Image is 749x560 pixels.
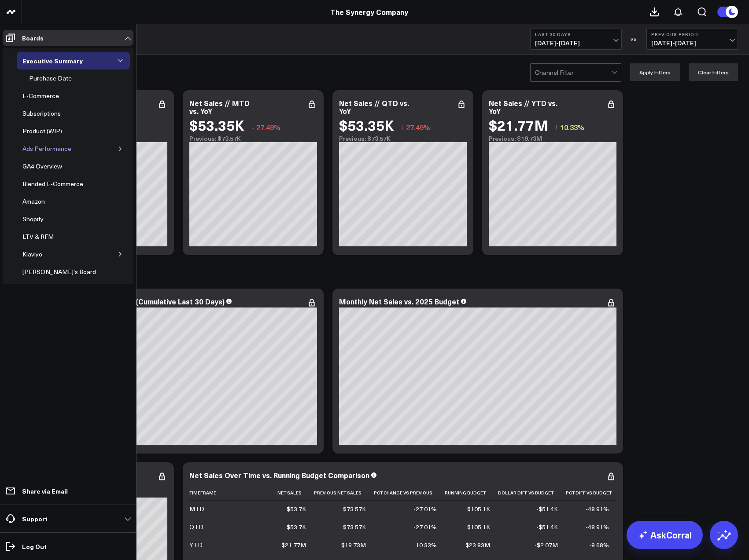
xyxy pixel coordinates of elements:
div: $19.73M [341,541,366,549]
a: Shopify [17,210,49,228]
th: Net Sales [277,486,314,500]
div: 10.33% [416,541,437,549]
div: VS [626,37,642,42]
p: Support [22,515,48,522]
b: Previous Period [651,32,733,37]
div: -8.68% [589,541,609,549]
a: Purchase Date [23,70,77,87]
div: Net Sales // QTD vs. YoY [339,98,409,116]
div: Monthly Net Sales vs. 2025 Budget [339,296,459,306]
div: Executive Summary [20,55,85,66]
div: Purchase Date [27,73,74,84]
span: ↓ [401,121,404,133]
div: Ads Performance [20,143,74,154]
div: $23.83M [465,541,490,549]
div: Amazon [20,196,47,207]
div: QTD [189,523,203,531]
div: -48.91% [586,505,609,513]
button: Previous Period[DATE]-[DATE] [646,29,738,50]
a: Executive Summary [17,52,89,70]
p: Log Out [22,543,47,550]
span: 27.49% [406,122,430,132]
p: Share via Email [22,487,68,494]
div: Net Sales // MTD vs. YoY [189,98,250,116]
div: -$2.07M [535,541,558,549]
a: Amazon [17,193,51,210]
a: The Synergy Company [330,7,408,17]
div: Shopify [20,214,46,224]
th: Pct Change Vs Previous [374,486,445,500]
div: LTV & RFM [20,231,56,242]
a: LTV & RFM [17,228,59,245]
div: Subscriptions [20,108,63,119]
a: Log Out [3,538,133,554]
div: $21.77M [281,541,306,549]
span: 27.49% [256,122,280,132]
button: Last 30 Days[DATE]-[DATE] [530,29,622,50]
span: 10.33% [560,122,584,132]
div: $53.7K [287,505,306,513]
span: ↑ [555,121,558,133]
div: Previous: $73.57K [189,135,317,142]
div: YTD [189,541,203,549]
div: $21.77M [489,117,548,133]
div: GA4 Overview [20,161,64,172]
a: Product (WIP) [17,122,68,140]
div: $53.7K [287,523,306,531]
div: [PERSON_NAME]'s Board [20,267,98,277]
span: [DATE] - [DATE] [651,40,733,47]
th: Pct Diff Vs Budget [566,486,617,500]
a: Blended E-Commerce [17,175,89,193]
b: Last 30 Days [535,32,617,37]
div: $53.35K [189,117,244,133]
a: GA4 Overview [17,157,68,175]
div: -$51.4K [536,505,558,513]
div: Net Sales // YTD vs. YoY [489,98,557,116]
a: AskCorral [627,521,703,549]
a: [PERSON_NAME]'s Board [17,263,102,281]
div: -$51.4K [536,523,558,531]
th: Previous Net Sales [314,486,374,500]
div: $53.35K [339,117,394,133]
div: E-Commerce [20,91,61,101]
div: MTD [189,505,204,513]
span: ↓ [251,121,255,133]
a: Ads Performance [17,140,77,157]
div: $73.57K [343,505,366,513]
div: $73.57K [343,523,366,531]
div: -48.91% [586,523,609,531]
a: E-Commerce [17,87,65,105]
div: Previous: $19.73M [489,135,616,142]
p: Boards [22,34,44,41]
div: $105.1K [467,523,490,531]
div: Net Sales Over Time vs. Running Budget Comparison [189,470,369,480]
span: [DATE] - [DATE] [535,40,617,47]
div: -27.01% [413,505,437,513]
button: Apply Filters [630,63,680,81]
a: Subscriptions [17,105,66,122]
button: Clear Filters [689,63,738,81]
div: Klaviyo [20,249,44,260]
div: Blended E-Commerce [20,179,85,189]
div: Previous: $73.57K [339,135,467,142]
div: $105.1K [467,505,490,513]
th: Timeframe [189,486,277,500]
div: Product (WIP) [20,126,64,136]
th: Dollar Diff Vs Budget [498,486,566,500]
div: -27.01% [413,523,437,531]
a: Klaviyo [17,245,48,263]
th: Running Budget [445,486,498,500]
